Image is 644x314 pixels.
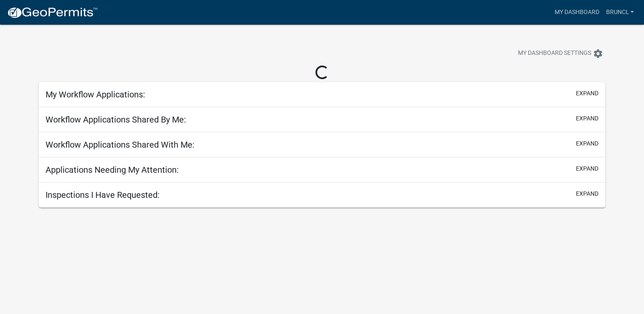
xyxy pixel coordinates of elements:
[46,114,186,125] h5: Workflow Applications Shared By Me:
[576,89,598,98] button: expand
[46,140,195,150] h5: Workflow Applications Shared With Me:
[551,4,602,20] a: My Dashboard
[46,165,179,175] h5: Applications Needing My Attention:
[46,89,145,100] h5: My Workflow Applications:
[576,114,598,123] button: expand
[602,4,637,20] a: BrunCL
[576,139,598,148] button: expand
[511,45,610,62] button: My Dashboard Settingssettings
[518,49,591,59] span: My Dashboard Settings
[593,49,603,59] i: settings
[576,189,598,198] button: expand
[46,190,160,200] h5: Inspections I Have Requested:
[576,164,598,173] button: expand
